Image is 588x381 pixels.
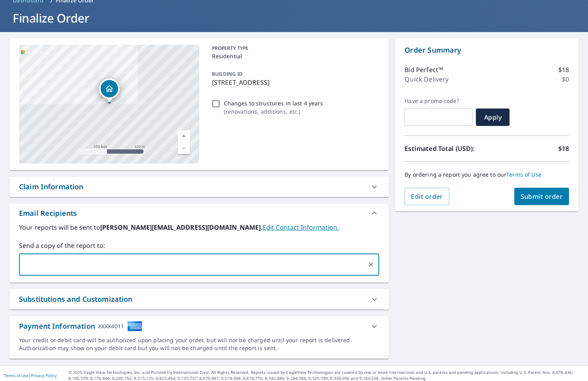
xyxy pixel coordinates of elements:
[405,97,473,105] label: Have a promo code?
[212,70,242,77] p: BUILDING ID
[224,99,323,107] p: Changes to structures in last 4 years
[127,321,142,331] img: cardImage
[4,373,57,378] p: |
[99,78,120,103] div: Dropped pin, building 1, Residential property, 24301 Addison Place Ct Bonita Springs, FL 34134
[10,289,389,309] div: Substitutions and Customization
[405,45,569,55] p: Order Summary
[98,321,124,331] div: XXXX4011
[405,188,449,205] button: Edit order
[263,223,339,232] a: EditContactInfo
[10,316,389,336] div: Payment InformationXXXX4011cardImage
[178,142,190,154] a: Current Level 17, Zoom Out
[562,74,569,84] p: $0
[10,10,578,26] h1: Finalize Order
[100,223,263,232] b: [PERSON_NAME][EMAIL_ADDRESS][DOMAIN_NAME].
[4,373,29,378] a: Terms of Use
[19,321,142,331] div: Payment Information
[405,171,569,178] p: By ordering a report you agree to our
[411,192,443,201] span: Edit order
[405,74,449,84] p: Quick Delivery
[212,45,376,52] p: PROPERTY TYPE
[178,130,190,142] a: Current Level 17, Zoom In
[19,336,379,352] div: Your credit or debit card will be authorized upon placing your order, but will not be charged unt...
[212,78,376,87] p: [STREET_ADDRESS]
[212,52,376,60] p: Residential
[224,107,323,116] p: ( renovations, additions, etc. )
[19,294,133,305] div: Substitutions and Customization
[521,192,563,201] span: Submit order
[10,204,389,223] div: Email Recipients
[514,188,569,205] button: Submit order
[19,241,379,250] label: Send a copy of the report to:
[19,181,84,192] div: Claim Information
[405,144,487,153] p: Estimated Total (USD):
[19,208,77,219] div: Email Recipients
[365,259,376,270] button: Clear
[19,223,379,232] label: Your reports will be sent to
[10,177,389,197] div: Claim Information
[476,109,510,126] button: Apply
[482,113,503,122] span: Apply
[506,171,542,178] a: Terms of Use
[558,144,569,153] p: $18
[31,373,57,378] a: Privacy Policy
[558,65,569,74] p: $18
[405,65,443,74] p: Bid Perfect™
